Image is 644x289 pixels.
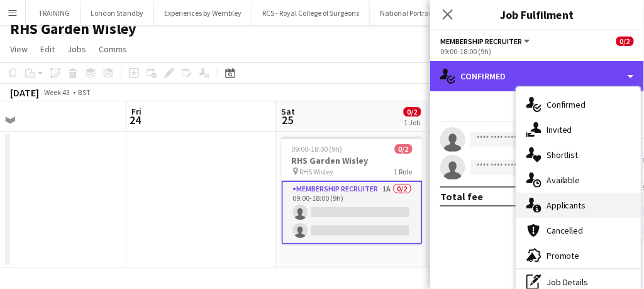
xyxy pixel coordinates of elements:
[78,88,91,97] div: BST
[547,200,586,211] span: Applicants
[28,1,80,25] button: TRAINING
[430,61,644,91] div: Confirmed
[616,37,634,46] span: 0/2
[547,250,580,261] span: Promote
[40,43,55,55] span: Edit
[99,43,127,55] span: Comms
[94,41,132,57] a: Comms
[440,37,532,46] button: Membership Recruiter
[10,43,28,55] span: View
[131,106,142,117] span: Fri
[440,190,483,203] div: Total fee
[430,6,644,23] h3: Job Fulfilment
[80,1,154,25] button: London Standby
[154,1,252,25] button: Experiences by Wembley
[42,88,73,97] span: Week 43
[67,43,86,55] span: Jobs
[404,118,421,127] div: 1 Job
[440,47,634,56] div: 09:00-18:00 (9h)
[62,41,91,57] a: Jobs
[404,107,421,116] span: 0/2
[282,155,423,166] h3: RHS Garden Wisley
[252,1,370,25] button: RCS - Royal College of Surgeons
[300,167,334,176] span: RHS Wisley
[282,181,423,244] app-card-role: Membership Recruiter1A0/209:00-18:00 (9h)
[130,113,142,127] span: 24
[282,106,296,117] span: Sat
[547,149,579,161] span: Shortlist
[395,144,413,154] span: 0/2
[10,20,136,38] h1: RHS Garden Wisley
[10,86,39,99] div: [DATE]
[370,1,489,25] button: National Portrait Gallery (NPG)
[547,174,580,186] span: Available
[35,41,60,57] a: Edit
[547,99,586,110] span: Confirmed
[282,137,423,244] app-job-card: 09:00-18:00 (9h)0/2RHS Garden Wisley RHS Wisley1 RoleMembership Recruiter1A0/209:00-18:00 (9h)
[292,144,343,154] span: 09:00-18:00 (9h)
[547,225,584,236] span: Cancelled
[280,113,296,127] span: 25
[547,124,572,135] span: Invited
[394,167,413,176] span: 1 Role
[440,37,522,46] span: Membership Recruiter
[5,41,33,57] a: View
